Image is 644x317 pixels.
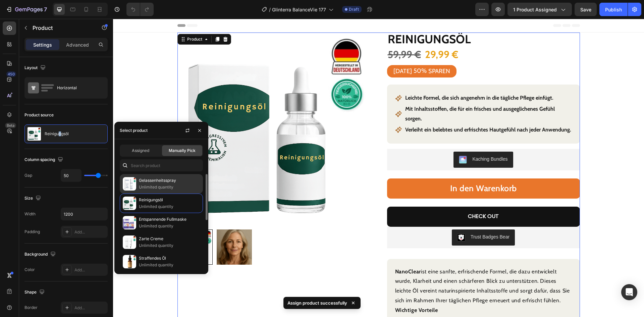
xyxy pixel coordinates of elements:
p: 7 [44,5,47,13]
div: Shape [24,288,46,297]
strong: Verleiht ein belebtes und erfrischtes Hautgefühl nach jeder Anwendung. [292,108,458,114]
button: 1 product assigned [507,3,572,16]
input: Search in Settings & Advanced [120,159,203,171]
div: 59,99 € [274,29,309,43]
p: Unlimited quantity [139,184,200,191]
div: Publish [605,6,622,13]
span: 1 product assigned [513,6,557,13]
p: Unlimited quantity [139,242,200,249]
div: Add... [74,305,106,311]
div: Background [24,250,57,259]
p: Gelassenheitsspray [139,177,200,184]
p: Leichte Formel, die sich angenehm in die tägliche Pflege einfügt. [292,74,440,84]
span: / [269,6,271,13]
div: Gap [24,172,32,178]
div: Column spacing [24,155,64,164]
button: Kaching Bundles [340,133,400,149]
img: KachingBundles.png [346,137,354,145]
p: ist eine sanfte, erfrischende Formel, die dazu entwickelt wurde, Klarheit und einen schärferen Bl... [282,250,457,285]
p: Advanced [66,41,89,48]
input: Auto [61,208,107,220]
div: Border [24,305,38,311]
div: Trust Badges Bear [358,215,396,222]
div: In den Warenkorb [337,163,404,176]
div: 29,99 € [311,29,346,43]
input: Auto [61,169,81,181]
div: 450 [6,71,16,77]
div: Layout [24,63,47,72]
button: Save [575,3,597,16]
div: Width [24,211,36,217]
img: collections [123,177,136,191]
div: Product [73,17,91,23]
img: collections [123,197,136,210]
img: CLDR_q6erfwCEAE=.png [344,215,352,223]
p: Straffendes Öl [139,255,200,262]
iframe: Design area [113,19,644,317]
img: collections [123,255,136,268]
p: Reinigungsöl [45,131,69,136]
span: Save [580,7,591,12]
button: 7 [3,3,50,16]
div: Open Intercom Messenger [621,284,637,300]
img: product feature img [28,127,41,141]
strong: NanoClear [282,250,308,256]
div: SPAREN [314,48,338,57]
strong: Wichtige Vorteile [282,288,325,295]
p: Reinigungsöl [139,197,200,203]
span: Assigned [132,148,149,154]
button: CHECK OUT [274,188,467,208]
p: Product [33,24,90,32]
div: Add... [74,267,106,273]
img: collections [123,216,136,229]
span: Draft [349,6,359,12]
strong: Mit Inhaltsstoffen, die für ein frisches und ausgeglichenes Gefühl sorgen. [292,87,442,103]
span: Glinterra BalanceVie 177 [272,6,326,13]
div: Beta [5,123,16,128]
p: Unlimited quantity [139,203,200,210]
div: Size [24,194,42,203]
p: Unlimited quantity [139,223,200,229]
p: Settings [33,41,52,48]
div: Horizontal [57,80,98,96]
p: Entspannende Fußmaske [139,216,200,223]
button: Publish [599,3,628,16]
div: [DATE] [279,48,300,57]
button: In den Warenkorb [274,160,467,180]
p: Zarte Creme [139,235,200,242]
button: Trust Badges Bear [339,211,402,227]
div: CHECK OUT [355,193,386,203]
div: Undo/Redo [126,3,154,16]
span: Manually Pick [169,148,196,154]
div: 50% [300,48,314,57]
div: Padding [24,229,40,235]
div: Add... [74,229,106,235]
div: Product source [24,112,54,118]
div: Kaching Bundles [359,137,394,144]
p: Unlimited quantity [139,262,200,268]
img: collections [123,235,136,249]
div: Color [24,267,35,273]
p: Assign product successfully [287,300,347,306]
div: Select product [120,127,148,134]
